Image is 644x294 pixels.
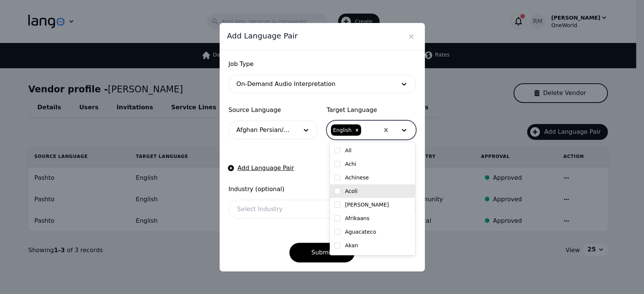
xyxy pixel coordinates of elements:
[345,214,369,222] label: Afrikaans
[289,243,355,262] button: Submit
[229,60,416,69] span: Job Type
[345,228,376,236] label: Aguacateco
[227,31,298,41] span: Add Language Pair
[345,160,356,168] label: Achi
[229,185,416,194] span: Industry (optional)
[327,106,416,115] span: Target Language
[353,124,361,136] div: Remove English
[229,164,294,173] button: Add Language Pair
[331,124,353,136] div: English
[345,147,351,154] label: All
[345,242,358,249] label: Akan
[345,201,389,208] label: [PERSON_NAME]
[405,31,417,43] button: Close
[345,187,357,195] label: Acoli
[345,174,369,181] label: Achinese
[229,106,318,115] span: Source Language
